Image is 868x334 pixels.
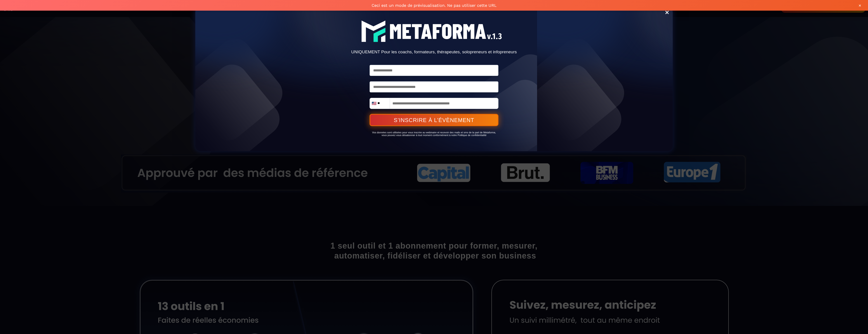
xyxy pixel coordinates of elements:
button: S’INSCRIRE À L’ÉVÈNEMENT [370,114,498,126]
span: Ceci est un mode de prévisualisation. Ne pas utiliser cette URL [5,3,863,8]
h2: Vos données sont utilisées pour vous inscrire au webinaire et recevoir des mails et sms de la par... [370,129,498,139]
img: 8fa9e2e868b1947d56ac74b6bb2c0e33_logo-meta-v1-2.fcd3b35b.svg [361,16,508,46]
a: Close [663,8,672,18]
img: us [372,102,376,105]
h2: UNIQUEMENT Pour les coachs, formateurs, thérapeutes, solopreneurs et infopreneurs [224,47,644,57]
button: × [856,2,863,9]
